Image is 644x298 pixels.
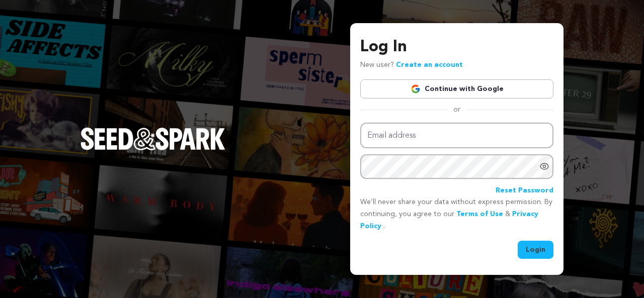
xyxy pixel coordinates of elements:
[360,35,553,59] h3: Log In
[411,84,421,94] img: Google logo
[447,105,466,115] span: or
[80,128,225,170] a: Seed&Spark Homepage
[539,161,549,171] a: Show password as plain text. Warning: this will display your password on the screen.
[360,196,553,232] p: We’ll never share your data without express permission. By continuing, you agree to our & .
[80,128,225,150] img: Seed&Spark Logo
[360,211,538,230] a: Privacy Policy
[396,61,463,68] a: Create an account
[518,241,553,259] button: Login
[360,123,553,148] input: Email address
[496,185,553,197] a: Reset Password
[360,59,463,71] p: New user?
[360,79,553,98] a: Continue with Google
[456,211,503,218] a: Terms of Use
